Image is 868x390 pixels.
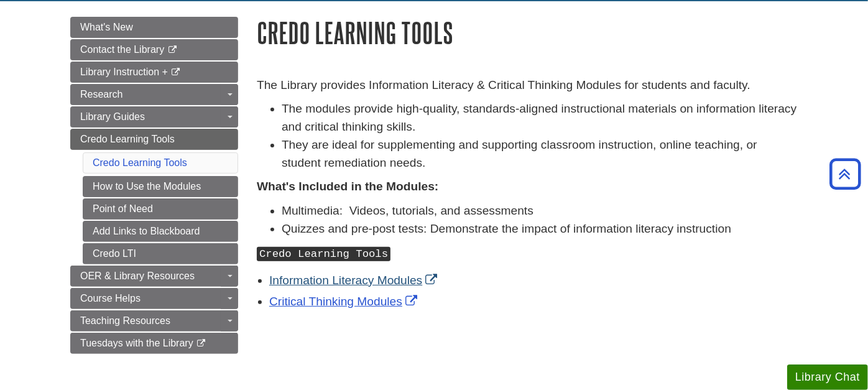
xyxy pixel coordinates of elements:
[282,220,798,238] li: Quizzes and pre-post tests: Demonstrate the impact of information literacy instruction
[70,288,238,309] a: Course Helps
[269,295,420,308] a: Link opens in new window
[257,77,798,95] p: The Library provides Information Literacy & Critical Thinking Modules for students and faculty.
[282,100,798,136] li: The modules provide high-quality, standards-aligned instructional materials on information litera...
[80,338,193,348] span: Tuesdays with the Library
[83,243,238,264] a: Credo LTI
[70,39,238,60] a: Contact the Library
[70,62,238,83] a: Library Instruction +
[93,157,187,168] a: Credo Learning Tools
[787,364,868,390] button: Library Chat
[257,247,390,261] kbd: Credo Learning Tools
[80,293,141,304] span: Course Helps
[257,180,438,193] strong: What's Included in the Modules:
[70,106,238,128] a: Library Guides
[825,165,865,182] a: Back to Top
[70,17,238,38] a: What's New
[70,310,238,332] a: Teaching Resources
[80,315,170,326] span: Teaching Resources
[70,84,238,105] a: Research
[70,17,238,354] div: Guide Page Menu
[80,67,168,77] span: Library Instruction +
[80,271,195,281] span: OER & Library Resources
[196,340,206,348] i: This link opens in a new window
[83,176,238,197] a: How to Use the Modules
[167,46,178,54] i: This link opens in a new window
[70,266,238,287] a: OER & Library Resources
[282,136,798,172] li: They are ideal for supplementing and supporting classroom instruction, online teaching, or studen...
[282,202,798,220] li: Multimedia: Videos, tutorials, and assessments
[83,198,238,220] a: Point of Need
[80,44,164,55] span: Contact the Library
[80,111,145,122] span: Library Guides
[80,22,133,32] span: What's New
[70,333,238,354] a: Tuesdays with the Library
[70,129,238,150] a: Credo Learning Tools
[257,17,798,49] h1: Credo Learning Tools
[80,134,175,144] span: Credo Learning Tools
[170,68,181,77] i: This link opens in a new window
[269,274,440,287] a: Link opens in new window
[80,89,122,100] span: Research
[83,221,238,242] a: Add Links to Blackboard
